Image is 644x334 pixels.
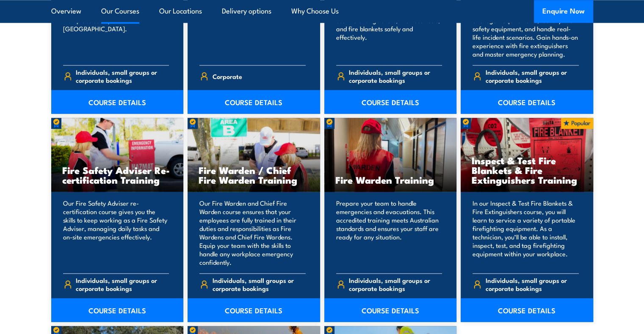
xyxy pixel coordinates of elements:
span: Individuals, small groups or corporate bookings [486,276,579,292]
a: COURSE DETAILS [188,90,320,114]
h3: Fire Warden Training [335,175,446,185]
span: Individuals, small groups or corporate bookings [349,68,442,84]
a: COURSE DETAILS [324,298,457,322]
span: Individuals, small groups or corporate bookings [213,276,306,292]
span: Individuals, small groups or corporate bookings [76,276,169,292]
p: Prepare your team to handle emergencies and evacuations. This accredited training meets Australia... [336,199,442,266]
p: Our Fire Safety Adviser re-certification course gives you the skills to keep working as a Fire Sa... [63,199,169,266]
a: COURSE DETAILS [51,90,184,114]
a: COURSE DETAILS [461,298,593,322]
p: Our Fire Warden and Chief Fire Warden course ensures that your employees are fully trained in the... [199,199,306,266]
h3: Fire Warden / Chief Fire Warden Training [199,165,309,185]
a: COURSE DETAILS [324,90,457,114]
span: Individuals, small groups or corporate bookings [349,276,442,292]
a: COURSE DETAILS [51,298,184,322]
span: Individuals, small groups or corporate bookings [76,68,169,84]
span: Corporate [213,70,242,83]
p: In our Inspect & Test Fire Blankets & Fire Extinguishers course, you will learn to service a vari... [473,199,579,266]
h3: Inspect & Test Fire Blankets & Fire Extinguishers Training [472,155,582,185]
a: COURSE DETAILS [188,298,320,322]
a: COURSE DETAILS [461,90,593,114]
h3: Fire Safety Adviser Re-certification Training [62,165,173,185]
span: Individuals, small groups or corporate bookings [486,68,579,84]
